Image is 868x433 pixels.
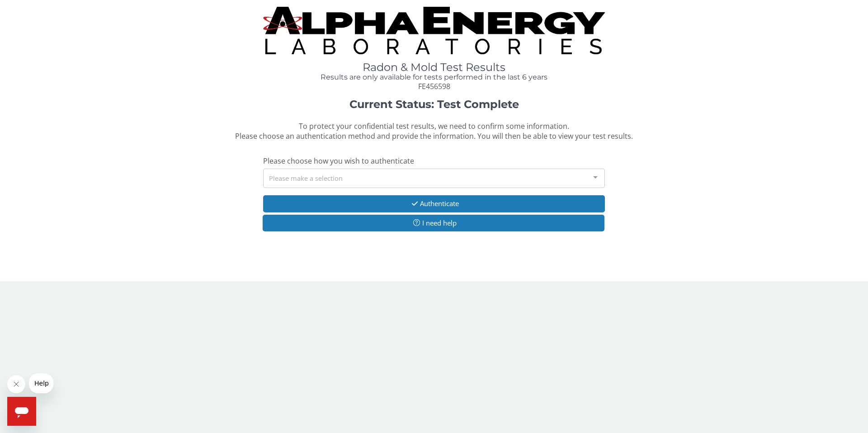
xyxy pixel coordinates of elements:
[269,173,343,183] span: Please make a selection
[263,73,605,81] h4: Results are only available for tests performed in the last 6 years
[349,98,519,111] strong: Current Status: Test Complete
[263,7,605,54] img: TightCrop.jpg
[235,121,633,141] span: To protect your confidential test results, we need to confirm some information. Please choose an ...
[263,195,605,212] button: Authenticate
[29,373,53,393] iframe: Message from company
[418,81,450,91] span: FE456598
[7,397,36,426] iframe: Button to launch messaging window
[7,375,25,393] iframe: Close message
[263,156,414,166] span: Please choose how you wish to authenticate
[263,215,604,231] button: I need help
[263,61,605,73] h1: Radon & Mold Test Results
